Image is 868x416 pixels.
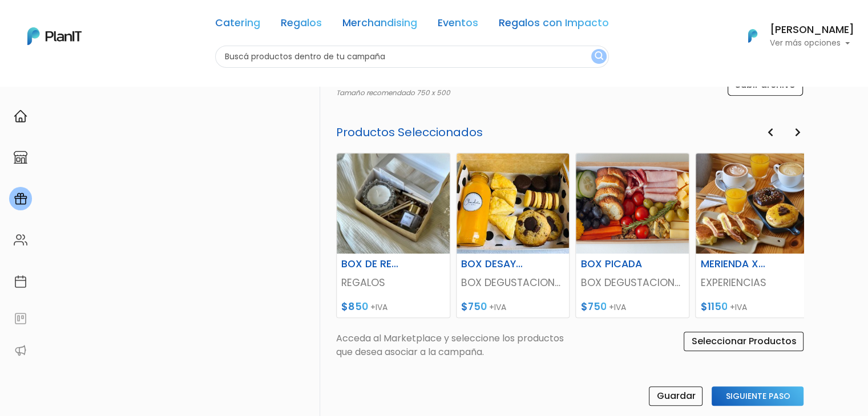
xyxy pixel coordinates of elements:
button: PlanIt Logo [PERSON_NAME] Ver más opciones [733,21,854,51]
span: $1150 [701,300,728,313]
a: Catering [215,18,260,32]
img: search_button-432b6d5273f82d61273b3651a40e1bd1b912527efae98b1b7a1b2c0702e16a8d.svg [595,51,603,62]
h5: Productos Seleccionados [336,125,804,139]
div: ¿Necesitás ayuda? [59,11,164,33]
span: +IVA [370,301,387,313]
h6: BOX PICADA [574,258,652,270]
p: REGALOS [341,275,445,290]
span: $850 [341,300,368,313]
img: calendar-87d922413cdce8b2cf7b7f5f62616a5cf9e4887200fb71536465627b3292af00.svg [14,275,27,288]
a: BOX PICADA BOX DEGUSTACIONES $750 +IVA [576,153,690,318]
input: Siguiente Paso [712,386,804,406]
img: marketplace-4ceaa7011d94191e9ded77b95e3339b90024bf715f7c57f8cf31f2d8c509eaba.svg [14,150,27,164]
p: Tamaño recomendado 750 x 500 [336,88,554,98]
a: MERIENDA X2 [GEOGRAPHIC_DATA] EXPERIENCIAS $1150 +IVA [696,153,810,318]
p: BOX DEGUSTACIONES [461,275,565,290]
span: +IVA [609,301,626,313]
a: Regalos [281,18,322,32]
img: thumb_1.5_picada_basic_sin_bebida__1_.png [576,153,689,254]
img: feedback-78b5a0c8f98aac82b08bfc38622c3050aee476f2c9584af64705fc4e61158814.svg [14,312,27,325]
a: Eventos [438,18,478,32]
p: Ver más opciones [770,39,854,47]
img: thumb_1FD537C3-042E-40E4-AA1E-81BE6AC27B41.jpeg [696,153,809,254]
input: Guardar [649,386,703,406]
img: campaigns-02234683943229c281be62815700db0a1741e53638e28bf9629b52c665b00959.svg [14,192,27,206]
img: partners-52edf745621dab592f3b2c58e3bca9d71375a7ef29c3b500c9f145b62cc070d4.svg [14,344,27,357]
p: EXPERIENCIAS [701,275,805,290]
a: BOX DESAYUNO BOX DEGUSTACIONES $750 +IVA [456,153,570,318]
img: home-e721727adea9d79c4d83392d1f703f7f8bce08238fde08b1acbfd93340b81755.svg [14,109,27,123]
img: thumb_WhatsApp_Image_2021-11-08_at_05.27.43__1_.jpeg [457,153,570,254]
input: Seleccionar Productos [684,332,804,351]
img: PlanIt Logo [27,27,82,45]
img: people-662611757002400ad9ed0e3c099ab2801c6687ba6c219adb57efc949bc21e19d.svg [14,233,27,247]
img: thumb_thumb_IMG_7919.jpeg [337,153,450,254]
a: BOX DE REGALO REGALOS $850 +IVA [336,153,450,318]
img: PlanIt Logo [740,23,765,48]
span: $750 [461,300,487,313]
input: Buscá productos dentro de tu campaña [215,46,609,68]
a: Merchandising [342,18,417,32]
p: Acceda al Marketplace y seleccione los productos que desea asociar a la campaña. [336,332,570,359]
a: Regalos con Impacto [499,18,609,32]
h6: MERIENDA X2 [GEOGRAPHIC_DATA] [694,258,772,270]
h6: [PERSON_NAME] [770,25,854,35]
span: +IVA [489,301,506,313]
span: +IVA [730,301,747,313]
p: BOX DEGUSTACIONES [581,275,685,290]
h6: BOX DESAYUNO [454,258,532,270]
span: $750 [581,300,607,313]
h6: BOX DE REGALO [334,258,413,270]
